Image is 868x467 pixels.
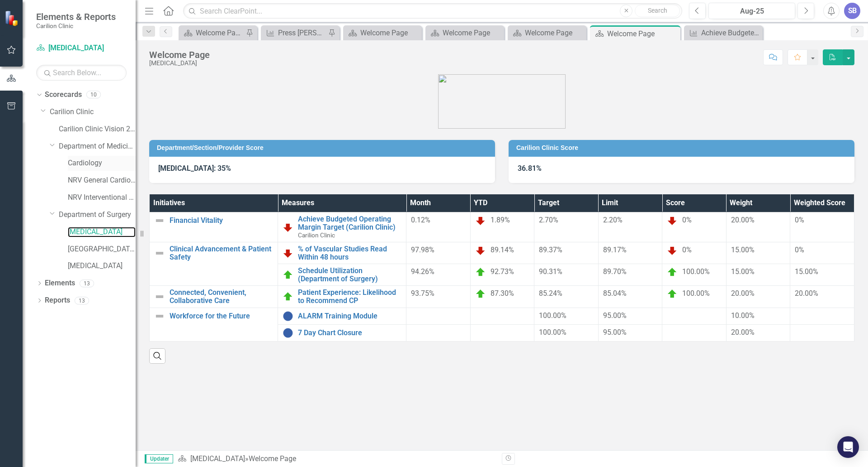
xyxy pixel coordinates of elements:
[36,65,127,81] input: Search Below...
[45,295,70,306] a: Reports
[278,264,406,286] td: Double-Click to Edit Right Click for Context Menu
[278,212,406,242] td: Double-Click to Edit Right Click for Context Menu
[428,27,502,39] a: Welcome Page
[278,242,406,264] td: Double-Click to Edit Right Click for Context Menu
[278,286,406,308] td: Double-Click to Edit Right Click for Context Menu
[648,7,667,14] span: Search
[475,289,486,299] img: On Target
[178,454,495,464] div: »
[145,454,173,463] span: Updater
[68,244,136,255] a: [GEOGRAPHIC_DATA]
[443,27,502,39] div: Welcome Page
[183,3,682,19] input: Search ClearPoint...
[603,328,627,337] span: 95.00%
[298,245,401,261] a: % of Vascular Studies Read Within 48 hours
[45,278,75,289] a: Elements
[539,328,566,337] span: 100.00%
[190,454,245,463] a: [MEDICAL_DATA]
[360,27,420,39] div: Welcome Page
[278,324,406,341] td: Double-Click to Edit Right Click for Context Menu
[682,289,710,298] span: 100.00%
[603,216,623,224] span: 2.20%
[59,141,136,152] a: Department of Medicine
[157,144,491,151] h3: Department/Section/Provider Score
[170,217,273,225] a: Financial Vitality
[539,289,562,298] span: 85.24%
[837,436,859,458] div: Open Intercom Messenger
[196,27,244,39] div: Welcome Page
[278,27,326,39] div: Press [PERSON_NAME]: Friendliness & courtesy of care provider
[491,289,514,298] span: 87.30%
[603,289,627,298] span: 85.04%
[86,91,101,99] div: 10
[150,286,278,308] td: Double-Click to Edit Right Click for Context Menu
[667,267,678,278] img: On Target
[731,311,755,320] span: 10.00%
[731,289,755,298] span: 20.00%
[603,311,627,320] span: 95.00%
[150,212,278,242] td: Double-Click to Edit Right Click for Context Menu
[539,267,562,276] span: 90.31%
[263,27,326,39] a: Press [PERSON_NAME]: Friendliness & courtesy of care provider
[298,312,401,320] a: ALARM Training Module
[298,215,401,231] a: Achieve Budgeted Operating Margin Target (Carilion Clinic)
[68,175,136,186] a: NRV General Cardiology
[149,60,210,67] div: [MEDICAL_DATA]
[154,248,165,259] img: Not Defined
[411,267,434,276] span: 94.26%
[539,311,566,320] span: 100.00%
[181,27,244,39] a: Welcome Page
[298,289,401,304] a: Patient Experience: Likelihood to Recommend CP
[475,245,486,256] img: Below Plan
[158,164,231,173] strong: [MEDICAL_DATA]: 35%
[686,27,760,39] a: Achieve Budgeted Operating Margin Target (Carilion Clinic)
[150,308,278,341] td: Double-Click to Edit Right Click for Context Menu
[80,279,94,287] div: 13
[411,216,430,224] span: 0.12%
[278,308,406,324] td: Double-Click to Edit Right Click for Context Menu
[731,216,755,224] span: 20.00%
[36,22,116,29] small: Carilion Clinic
[149,50,210,60] div: Welcome Page
[795,246,804,254] span: 0%
[607,28,678,39] div: Welcome Page
[75,297,89,304] div: 13
[844,3,860,19] div: SB
[170,289,273,304] a: Connected, Convenient, Collaborative Care
[154,311,165,322] img: Not Defined
[283,291,293,302] img: On Target
[475,215,486,226] img: Below Plan
[283,327,293,338] img: No Information
[154,215,165,226] img: Not Defined
[68,158,136,169] a: Cardiology
[701,27,760,39] div: Achieve Budgeted Operating Margin Target (Carilion Clinic)
[283,311,293,322] img: No Information
[712,6,792,17] div: Aug-25
[603,267,627,276] span: 89.70%
[298,329,401,337] a: 7 Day Chart Closure
[516,144,850,151] h3: Carilion Clinic Score
[518,164,542,173] strong: 36.81%
[59,210,136,220] a: Department of Surgery
[667,215,678,226] img: Below Plan
[298,267,401,283] a: Schedule Utilization (Department of Surgery)
[45,90,82,100] a: Scorecards
[491,267,514,276] span: 92.73%
[539,246,562,254] span: 89.37%
[667,289,678,299] img: On Target
[731,246,755,254] span: 15.00%
[795,216,804,224] span: 0%
[510,27,584,39] a: Welcome Page
[708,3,795,19] button: Aug-25
[731,267,755,276] span: 15.00%
[68,261,136,271] a: [MEDICAL_DATA]
[525,27,584,39] div: Welcome Page
[150,242,278,286] td: Double-Click to Edit Right Click for Context Menu
[491,216,510,224] span: 1.89%
[170,312,273,320] a: Workforce for the Future
[731,328,755,337] span: 20.00%
[682,267,710,276] span: 100.00%
[298,231,335,239] span: Carilion Clinic
[438,74,566,129] img: carilion%20clinic%20logo%202.0.png
[249,454,296,463] div: Welcome Page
